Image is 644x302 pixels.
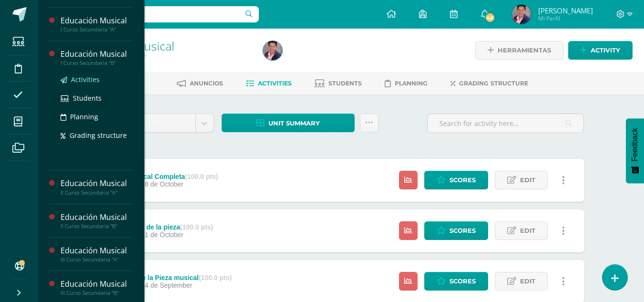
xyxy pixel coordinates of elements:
[61,212,133,229] a: Educación MusicalII Curso Secundaria "B"
[450,272,476,290] span: Scores
[199,274,232,281] strong: (100.0 pts)
[450,222,476,240] span: Scores
[177,76,223,91] a: Anuncios
[190,80,223,87] span: Anuncios
[61,256,133,263] div: III Curso Secundaria "A"
[61,279,133,296] a: Educación MusicalIII Curso Secundaria "B"
[222,114,355,132] a: Unit summary
[61,178,133,189] div: Educación Musical
[512,5,531,24] img: 7c9f913dd31191f0d1d9b26811a57d44.png
[141,180,184,188] span: 08 de October
[520,272,535,290] span: Edit
[395,80,428,87] span: Planning
[61,130,133,141] a: Grading structure
[631,128,639,161] span: Feedback
[44,6,259,22] input: Search a user…
[61,93,133,104] a: Students
[328,80,362,87] span: Students
[315,76,362,91] a: Students
[109,274,232,281] div: Acordes de la Pieza musical
[520,222,535,240] span: Edit
[538,6,593,15] span: [PERSON_NAME]
[61,223,133,229] div: II Curso Secundaria "B"
[61,245,133,256] div: Educación Musical
[520,171,535,189] span: Edit
[61,245,133,263] a: Educación MusicalIII Curso Secundaria "A"
[424,221,488,240] a: Scores
[73,94,102,103] span: Students
[385,76,428,91] a: Planning
[180,223,213,231] strong: (100.0 pts)
[74,52,252,62] div: I Curso Secundaria 'A'
[258,80,292,87] span: Activities
[141,281,192,289] span: 24 de September
[74,39,252,52] h1: Educación Musical
[459,80,528,87] span: Grading structure
[268,115,320,132] span: Unit summary
[61,279,133,290] div: Educación Musical
[61,212,133,223] div: Educación Musical
[450,76,528,91] a: Grading structure
[246,76,292,91] a: Activities
[70,131,127,140] span: Grading structure
[61,49,133,66] a: Educación MusicalI Curso Secundaria "B"
[61,49,133,60] div: Educación Musical
[141,231,184,239] span: 01 de October
[424,272,488,291] a: Scores
[106,114,188,132] span: Unidad 4
[450,171,476,189] span: Scores
[61,15,133,33] a: Educación MusicalI Curso Secundaria "A"
[109,173,218,180] div: Pieza Musical Completa
[70,112,98,121] span: Planning
[626,118,644,183] button: Feedback - Mostrar encuesta
[61,111,133,122] a: Planning
[424,171,488,189] a: Scores
[61,74,133,85] a: Activities
[185,173,218,180] strong: (100.0 pts)
[61,15,133,26] div: Educación Musical
[61,189,133,196] div: II Curso Secundaria "A"
[591,42,620,59] span: Activity
[71,75,100,84] span: Activities
[61,60,133,66] div: I Curso Secundaria "B"
[99,114,214,132] a: Unidad 4
[538,14,593,22] span: Mi Perfil
[485,12,495,23] span: 48
[428,114,583,133] input: Search for activity here…
[568,41,633,60] a: Activity
[61,290,133,296] div: III Curso Secundaria "B"
[109,223,213,231] div: Parte A y B de la pieza
[61,26,133,33] div: I Curso Secundaria "A"
[498,42,551,59] span: Herramientas
[263,41,282,60] img: 7c9f913dd31191f0d1d9b26811a57d44.png
[61,178,133,196] a: Educación MusicalII Curso Secundaria "A"
[475,41,563,60] a: Herramientas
